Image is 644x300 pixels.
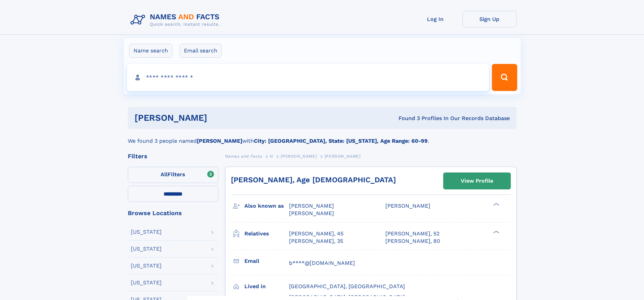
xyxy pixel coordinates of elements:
[408,11,462,27] a: Log In
[244,228,289,239] h3: Relatives
[289,230,343,237] a: [PERSON_NAME], 45
[462,11,517,27] a: Sign Up
[325,154,361,159] span: [PERSON_NAME]
[131,246,162,252] div: [US_STATE]
[385,230,439,237] a: [PERSON_NAME], 52
[180,44,222,58] label: Email search
[303,115,510,122] div: Found 3 Profiles In Our Records Database
[492,64,517,91] button: Search Button
[128,153,218,159] div: Filters
[385,203,430,209] span: [PERSON_NAME]
[492,230,500,234] div: ❯
[131,263,162,269] div: [US_STATE]
[129,44,172,58] label: Name search
[131,280,162,285] div: [US_STATE]
[197,138,242,144] b: [PERSON_NAME]
[492,202,500,207] div: ❯
[135,114,303,122] h1: [PERSON_NAME]
[128,11,225,29] img: Logo Names and Facts
[461,173,493,189] div: View Profile
[444,173,510,189] a: View Profile
[244,281,289,292] h3: Lived in
[231,176,396,184] a: [PERSON_NAME], Age [DEMOGRAPHIC_DATA]
[131,229,162,235] div: [US_STATE]
[254,138,428,144] b: City: [GEOGRAPHIC_DATA], State: [US_STATE], Age Range: 60-99
[270,152,273,160] a: H
[244,200,289,212] h3: Also known as
[270,154,273,159] span: H
[128,129,517,145] div: We found 3 people named with .
[289,203,334,209] span: [PERSON_NAME]
[244,255,289,267] h3: Email
[161,171,168,178] span: All
[225,152,262,160] a: Names and Facts
[385,237,440,245] a: [PERSON_NAME], 80
[281,154,317,159] span: [PERSON_NAME]
[289,283,405,290] span: [GEOGRAPHIC_DATA], [GEOGRAPHIC_DATA]
[289,210,334,216] span: [PERSON_NAME]
[128,210,218,216] div: Browse Locations
[289,237,343,245] a: [PERSON_NAME], 35
[127,64,489,91] input: search input
[128,167,218,183] label: Filters
[281,152,317,160] a: [PERSON_NAME]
